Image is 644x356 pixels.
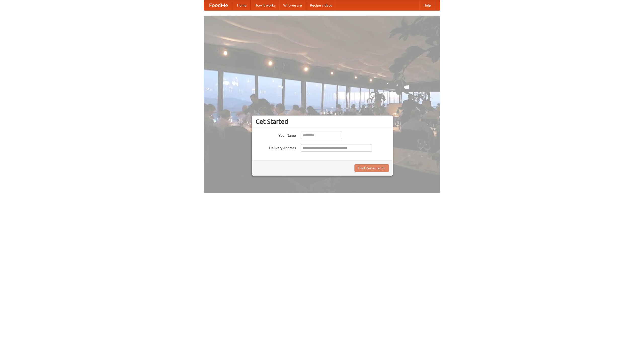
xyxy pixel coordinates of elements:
button: Find Restaurants! [354,164,389,172]
a: Home [233,0,251,10]
a: How it works [251,0,279,10]
a: Who we are [279,0,306,10]
a: FoodMe [204,0,233,10]
label: Delivery Address [256,144,296,150]
label: Your Name [256,132,296,138]
a: Recipe videos [306,0,336,10]
h3: Get Started [256,118,389,125]
a: Help [419,0,435,10]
